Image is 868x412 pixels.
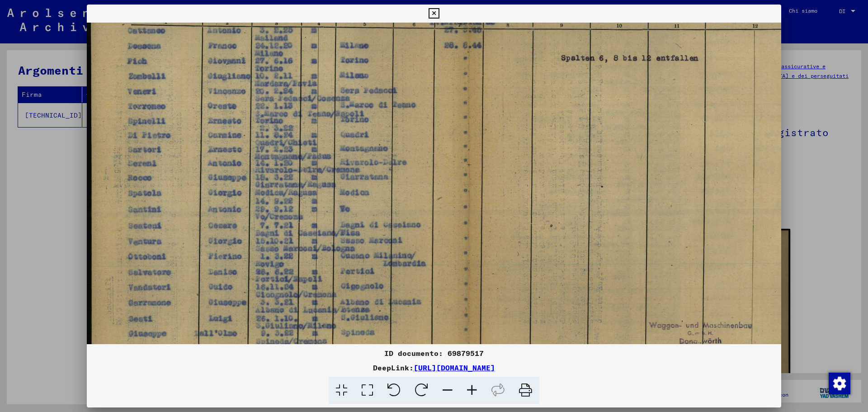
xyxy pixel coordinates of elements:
[829,373,850,394] img: Modifica consenso
[414,363,495,372] a: [URL][DOMAIN_NAME]
[373,363,414,372] font: DeepLink:
[384,349,484,358] font: ID documento: 69879517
